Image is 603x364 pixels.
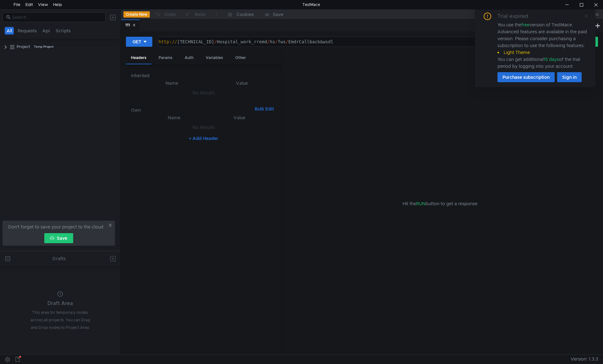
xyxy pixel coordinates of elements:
button: Bulk Edit [252,105,276,113]
div: Save [273,12,283,17]
button: Scripts [54,27,73,35]
div: GET [133,38,141,45]
button: Create New [123,11,150,18]
span: Hit the button to get a response [403,200,477,207]
h6: Own [131,106,252,114]
div: Auth [180,52,198,64]
div: Cookies [236,11,254,18]
nz-embed-empty: No Results [193,125,215,130]
th: Name [136,79,208,87]
li: Light Theme [497,49,588,56]
span: free [521,22,530,28]
div: Redo [195,11,206,18]
button: Sign in [557,72,582,82]
div: Trial expired [497,13,535,20]
div: Drafts [52,255,66,262]
div: 111 [125,22,136,29]
div: Other [230,52,251,64]
span: RUN [416,201,426,206]
div: Variables [201,52,228,64]
th: Name [141,114,207,121]
div: Temp Project [34,42,54,51]
nz-embed-empty: No Results [193,90,215,96]
input: Search... [12,14,102,21]
button: Requests [16,27,39,35]
button: + Add Header [186,135,221,142]
button: Purchase subscription [497,72,555,82]
span: Don't forget to save your project to the cloud [8,223,103,231]
span: 15 days [544,56,559,62]
div: Headers [126,52,151,64]
span: Version: 1.3.3 [571,355,598,364]
div: Project [17,42,30,51]
div: Params [154,52,177,64]
th: Value [207,79,276,87]
div: You can get additional of the trial period by logging into your account. [497,56,588,70]
button: Save [44,233,73,243]
button: All [5,27,14,35]
div: Undo [165,11,176,18]
button: GET [126,37,152,47]
button: Redo [181,10,210,19]
div: You use the version of TestMace. Advanced features are available in the paid version. Please cons... [497,21,588,70]
h6: Inherited [131,72,276,79]
button: Api [41,27,52,35]
button: Undo [150,10,181,19]
th: Value [207,114,271,121]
